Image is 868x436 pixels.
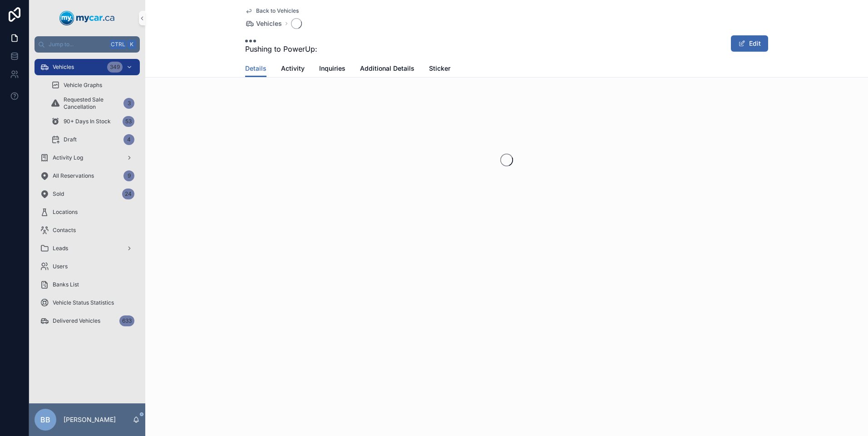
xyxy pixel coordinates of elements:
div: 9 [123,170,134,181]
span: 90+ Days In Stock [64,118,111,125]
a: Vehicle Graphs [45,77,140,93]
span: Delivered Vehicles [53,317,100,325]
span: Sticker [429,64,450,73]
span: Jump to... [49,41,106,48]
span: Additional Details [360,64,414,73]
div: 4 [123,134,134,145]
span: Inquiries [319,64,345,73]
span: Banks List [53,281,79,288]
span: Back to Vehicles [256,7,299,15]
span: Vehicles [53,63,74,71]
a: Locations [35,204,140,220]
a: 90+ Days In Stock53 [45,113,140,130]
span: BB [40,414,50,425]
button: Jump to...CtrlK [35,36,140,53]
a: All Reservations9 [35,168,140,184]
a: Banks List [35,276,140,293]
a: Additional Details [360,60,414,78]
a: Leads [35,240,140,257]
span: Ctrl [110,40,126,49]
a: Details [245,60,266,78]
span: Vehicles [256,19,282,28]
a: Users [35,258,140,275]
a: Vehicle Status Statistics [35,295,140,311]
span: Activity Log [53,154,83,161]
div: scrollable content [29,53,145,341]
span: Draft [64,136,77,143]
a: Contacts [35,222,140,238]
a: Sticker [429,60,450,78]
span: Sold [53,190,64,198]
span: Pushing to PowerUp: [245,44,317,54]
span: Details [245,64,266,73]
a: Back to Vehicles [245,7,299,15]
a: Vehicles349 [35,59,140,75]
div: 633 [119,315,134,326]
a: Activity Log [35,150,140,166]
a: Draft4 [45,131,140,148]
div: 53 [123,116,134,127]
span: Leads [53,245,68,252]
div: 349 [107,62,123,73]
button: Edit [731,35,768,52]
div: 3 [123,98,134,109]
img: App logo [59,11,115,25]
span: Contacts [53,227,76,234]
a: Inquiries [319,60,345,78]
a: Delivered Vehicles633 [35,313,140,329]
a: Requested Sale Cancellation3 [45,95,140,111]
p: [PERSON_NAME] [64,415,116,424]
span: K [128,41,135,48]
span: Activity [281,64,305,73]
span: Vehicle Status Statistics [53,299,114,306]
a: Activity [281,60,305,78]
span: All Reservations [53,172,94,179]
a: Sold24 [35,186,140,202]
span: Locations [53,208,78,216]
span: Requested Sale Cancellation [64,96,120,111]
span: Users [53,263,68,270]
a: Vehicles [245,19,282,28]
div: 24 [122,189,134,199]
span: Vehicle Graphs [64,82,102,89]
